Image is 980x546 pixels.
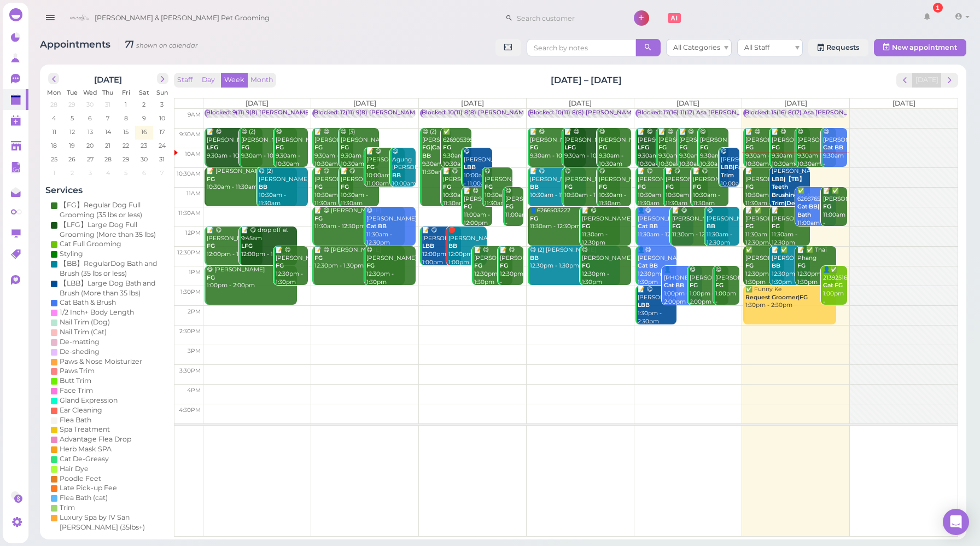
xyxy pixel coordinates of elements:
div: 😋 [PERSON_NAME] 9:30am - 10:30am [275,128,308,168]
div: 📝 [PERSON_NAME] 10:30am - 11:30am [745,167,784,207]
div: 😋 (3) [PERSON_NAME] 9:30am - 10:30am [340,128,380,168]
b: FG [443,144,451,151]
div: 😋 [PERSON_NAME] 10:00am - 11:00am [720,148,739,204]
div: Blocked: 15(16) 8(12) Asa [PERSON_NAME] [PERSON_NAME] • Appointment [745,109,965,117]
span: 19 [68,141,77,150]
div: 😋 Agung [PERSON_NAME] 10:00am - 11:00am [392,148,416,204]
span: 3 [87,168,93,178]
div: 【LFG】Large Dog Full Grooming (More than 35 lbs) [60,220,166,240]
span: 15 [122,127,130,137]
span: 26 [68,154,77,164]
span: Appointments [40,38,113,50]
span: 28 [50,100,59,109]
span: 2pm [188,308,201,315]
div: 📝 😋 [PERSON_NAME] 9:30am - 10:30am [679,128,708,168]
span: 9am [188,111,201,118]
b: Cat BB [638,262,658,269]
input: Search by notes [527,39,636,56]
div: 【BB】RegularDog Bath and Brush (35 lbs or less) [60,259,166,278]
span: 12pm [185,229,201,236]
span: [PERSON_NAME] & [PERSON_NAME] Pet Grooming [95,3,270,33]
span: 9:30am [179,131,201,138]
b: FG [314,183,323,190]
span: 14 [104,127,112,137]
button: Month [247,73,276,88]
div: 👤[PHONE_NUMBER] 1:00pm - 2:00pm [663,266,703,306]
div: Paws & Nose Moisturizer [60,357,142,367]
div: Advantage Flea Drop [60,434,131,444]
span: All Staff [744,43,769,51]
span: 7 [106,113,111,123]
div: 📝 [PERSON_NAME] 11:30am - 12:30pm [771,207,810,247]
div: 👤😋 [PERSON_NAME] 12:30pm - 1:30pm [637,246,676,286]
b: LFG [241,242,253,249]
span: 30 [139,154,149,164]
span: 1pm [189,269,201,276]
span: 10:30am [177,170,201,177]
span: [DATE] [246,99,269,107]
b: FG [658,144,667,151]
span: 9 [141,113,147,123]
button: next [941,73,958,88]
span: 16 [140,127,148,137]
b: FG [715,282,724,289]
b: FG [599,144,607,151]
div: 📝 😋 [PERSON_NAME] 10:30am - 11:30am [314,167,353,207]
input: Search customer [513,9,619,27]
b: LFG [207,144,218,151]
span: 31 [159,154,166,164]
b: BB [772,262,780,269]
button: prev [896,73,913,88]
div: Blocked: 9(11) 9(8) [PERSON_NAME] • Appointment [206,109,355,117]
div: 👤6266503222 11:30am - 12:30pm [529,207,620,231]
h2: [DATE] – [DATE] [551,74,622,86]
span: [DATE] [461,99,484,107]
b: FG [366,164,375,171]
b: FG [693,183,701,190]
b: FG [745,144,754,151]
span: 4:30pm [179,406,201,414]
div: 📝 😋 [PERSON_NAME] 10:30am - 11:30am [442,167,471,207]
span: 20 [86,141,95,150]
button: next [157,73,168,84]
b: LBB [464,164,476,171]
b: FG [241,144,249,151]
span: All Categories [673,43,720,51]
div: 📝 😋 [PERSON_NAME] 10:30am - 11:30am [529,167,586,200]
div: 📝 😋 [PERSON_NAME] 9:30am - 10:30am [206,128,262,160]
div: 😋 [PERSON_NAME] 1:00pm - 2:00pm [689,266,728,306]
b: FG [745,223,754,230]
b: Request Groomer|FG [745,294,808,301]
button: [DATE] [912,73,942,88]
span: 28 [103,154,113,164]
div: Poodle Feet [60,474,101,484]
div: 📝 😋 [PERSON_NAME] 12:00pm - 1:00pm [422,226,461,266]
h2: [DATE] [95,73,122,85]
div: 📝 😋 [PERSON_NAME] 10:00am - 11:00am [366,148,405,188]
b: FG [582,262,590,269]
span: New appointment [892,43,957,51]
b: Cat FG [823,282,843,289]
b: FG [700,144,708,151]
span: 29 [121,154,131,164]
div: De-sheding [60,347,100,357]
div: Trim [60,503,75,513]
div: 📝 [PERSON_NAME] 10:30am - 11:30am [206,167,297,191]
b: BB [259,183,267,190]
h4: Services [45,185,171,195]
div: Flea Bath [60,415,91,425]
div: De-matting [60,337,100,347]
b: FG [341,183,349,190]
div: 😋 [PERSON_NAME] 9:30am - 10:30am [699,128,728,168]
span: 5 [124,168,129,178]
div: Nail Trim (Cat) [60,327,107,337]
b: FG [797,262,806,269]
div: 😋 [PERSON_NAME] 12:30pm - 1:30pm [366,246,416,286]
b: BB [530,183,539,190]
span: 6 [87,113,94,123]
div: 📝 😋 [PERSON_NAME] 10:30am - 11:30am [340,167,380,207]
span: 1:30pm [180,288,201,295]
a: Requests [808,39,868,56]
b: FG [207,242,215,249]
span: 12:30pm [177,249,201,256]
